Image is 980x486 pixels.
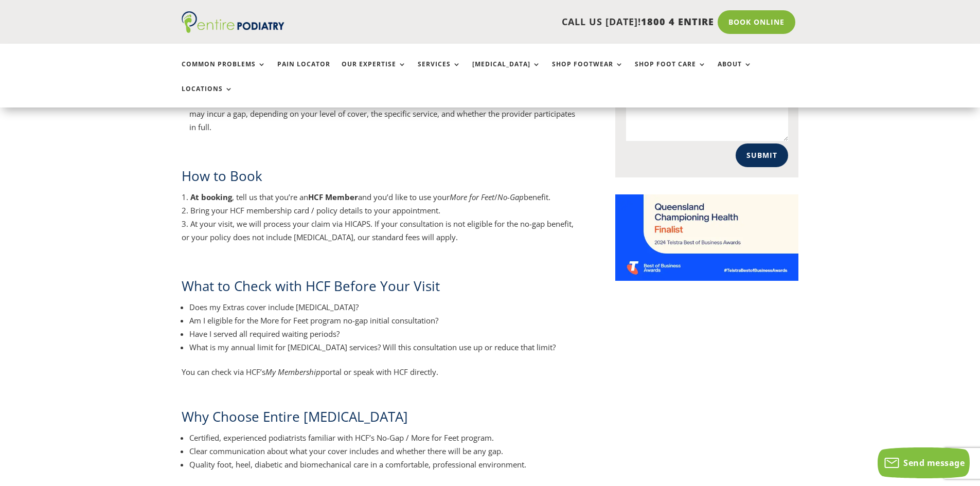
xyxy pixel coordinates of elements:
strong: HCF Member [308,192,358,202]
a: Pain Locator [277,61,330,83]
img: Telstra Business Awards QLD State Finalist - Championing Health Category [615,194,798,281]
p: CALL US [DATE]! [324,15,714,29]
li: Have I served all required waiting periods? [189,327,582,340]
img: logo (1) [182,11,284,33]
em: No-Gap [497,192,524,202]
a: Book Online [718,10,795,34]
button: Submit [736,143,788,167]
a: Telstra Business Awards QLD State Finalist - Championing Health Category [615,273,798,283]
a: About [718,61,752,83]
li: What is my annual limit for [MEDICAL_DATA] services? Will this consultation use up or reduce that... [189,340,582,354]
a: Locations [182,85,233,107]
li: Am I eligible for the More for Feet program no-gap initial consultation? [189,314,582,327]
li: Further [MEDICAL_DATA] services after the initial consultation may be rebate-eligible under your ... [189,94,582,134]
em: My Membership [265,367,320,377]
p: You can check via HCF’s portal or speak with HCF directly. [182,366,582,387]
h2: What to Check with HCF Before Your Visit [182,277,582,300]
a: Shop Footwear [552,61,623,83]
button: Send message [878,447,970,478]
li: Bring your HCF membership card / policy details to your appointment. [182,204,582,217]
li: At your visit, we will process your claim via HICAPS. If your consultation is not eligible for th... [182,217,582,244]
a: Services [418,61,461,83]
li: Quality foot, heel, diabetic and biomechanical care in a comfortable, professional environment. [189,458,582,471]
li: , tell us that you’re an and you’d like to use your / benefit. [182,190,582,204]
em: More for Feet [450,192,494,202]
h2: How to Book [182,167,582,190]
span: Send message [903,457,965,469]
h2: Why Choose Entire [MEDICAL_DATA] [182,407,582,431]
strong: At booking [190,192,232,202]
li: Clear communication about what your cover includes and whether there will be any gap. [189,444,582,458]
span: – [182,387,186,398]
a: [MEDICAL_DATA] [472,61,541,83]
a: Our Expertise [342,61,406,83]
a: Common Problems [182,61,266,83]
a: Shop Foot Care [635,61,706,83]
span: 1800 4 ENTIRE [641,15,714,28]
a: Entire Podiatry [182,25,284,35]
li: Certified, experienced podiatrists familiar with HCF’s No-Gap / More for Feet program. [189,431,582,444]
li: Does my Extras cover include [MEDICAL_DATA]? [189,300,582,314]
